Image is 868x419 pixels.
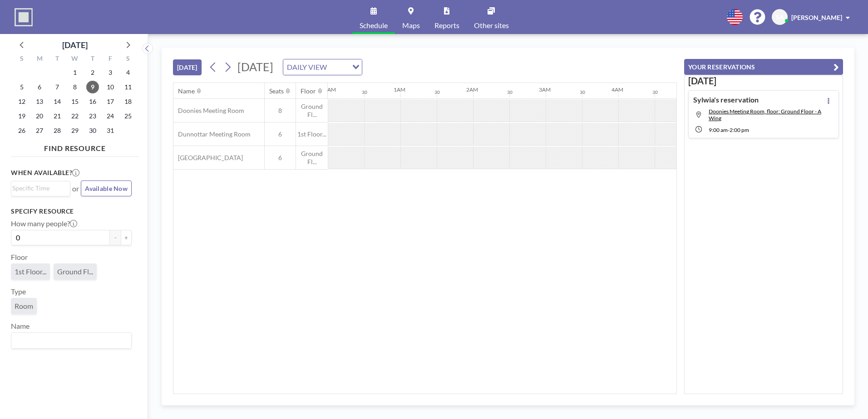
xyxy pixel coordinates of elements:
span: - [728,127,730,133]
div: S [119,54,137,65]
span: Friday, October 17, 2025 [104,95,117,108]
label: Name [11,322,30,331]
div: 2AM [466,86,478,93]
div: T [49,54,66,65]
span: Monday, October 27, 2025 [33,124,46,137]
h3: Specify resource [11,207,132,215]
input: Search for option [12,335,126,346]
span: Thursday, October 30, 2025 [86,124,99,137]
span: Wednesday, October 15, 2025 [69,95,81,108]
span: Ground Fl... [57,267,93,276]
span: Sunday, October 12, 2025 [15,95,28,108]
span: Maps [402,22,420,29]
div: 1AM [394,86,405,93]
span: Saturday, October 11, 2025 [122,81,134,93]
button: Available Now [81,180,132,196]
label: Type [11,287,26,296]
div: 12AM [321,86,336,93]
h4: Sylwia's reservation [693,95,759,104]
span: SA [776,13,784,21]
span: Saturday, October 18, 2025 [122,95,134,108]
span: Sunday, October 19, 2025 [15,110,28,122]
div: 30 [362,89,367,95]
span: Wednesday, October 1, 2025 [69,66,81,79]
div: [DATE] [62,39,88,51]
div: 30 [434,89,440,95]
span: Sunday, October 26, 2025 [15,124,28,137]
span: Schedule [360,22,388,29]
div: W [66,54,84,65]
span: 6 [265,154,296,162]
span: Saturday, October 25, 2025 [122,110,134,122]
div: Seats [269,87,284,95]
span: [DATE] [237,60,273,73]
div: 30 [580,89,585,95]
span: Tuesday, October 21, 2025 [51,110,64,122]
span: Tuesday, October 14, 2025 [51,95,64,108]
button: YOUR RESERVATIONS [684,59,843,75]
label: How many people? [11,219,77,228]
span: Sunday, October 5, 2025 [15,81,28,93]
span: or [72,184,79,193]
span: Wednesday, October 8, 2025 [69,81,81,93]
div: Name [178,87,195,95]
span: Friday, October 24, 2025 [104,110,117,122]
div: 4AM [612,86,623,93]
button: + [121,230,132,245]
span: Saturday, October 4, 2025 [122,66,134,79]
span: Friday, October 3, 2025 [104,66,117,79]
span: Reports [434,22,459,29]
span: 2:00 PM [730,127,749,133]
span: Other sites [474,22,509,29]
img: organization-logo [15,8,33,26]
span: 9:00 AM [709,127,728,133]
span: Ground Fl... [296,102,328,118]
span: Tuesday, October 28, 2025 [51,124,64,137]
span: 8 [265,107,296,115]
button: [DATE] [173,59,202,75]
span: [GEOGRAPHIC_DATA] [173,154,243,162]
span: Thursday, October 16, 2025 [86,95,99,108]
h3: [DATE] [688,75,839,87]
span: 6 [265,130,296,138]
input: Search for option [12,183,65,193]
span: 1st Floor... [15,267,46,276]
div: F [101,54,119,65]
span: 1st Floor... [296,130,328,138]
span: Thursday, October 23, 2025 [86,110,99,122]
div: Search for option [283,59,362,75]
div: 30 [652,89,658,95]
span: DAILY VIEW [285,61,329,73]
span: Monday, October 20, 2025 [33,110,46,122]
span: Friday, October 31, 2025 [104,124,117,137]
div: S [13,54,31,65]
button: - [110,230,121,245]
span: Doonies Meeting Room, floor: Ground Floor - A Wing [709,108,821,122]
div: T [84,54,101,65]
span: [PERSON_NAME] [791,14,842,21]
span: Ground Fl... [296,150,328,166]
span: Tuesday, October 7, 2025 [51,81,64,93]
span: Monday, October 6, 2025 [33,81,46,93]
div: Search for option [11,181,70,195]
div: 3AM [539,86,551,93]
span: Thursday, October 2, 2025 [86,66,99,79]
span: Thursday, October 9, 2025 [86,81,99,93]
span: Room [15,302,33,310]
span: Doonies Meeting Room [173,107,244,115]
span: Available Now [85,185,128,192]
span: Dunnottar Meeting Room [173,130,251,138]
h4: FIND RESOURCE [11,140,139,153]
span: Wednesday, October 29, 2025 [69,124,81,137]
span: Friday, October 10, 2025 [104,81,117,93]
div: Floor [301,87,316,95]
div: 30 [507,89,513,95]
label: Floor [11,253,28,262]
div: M [31,54,49,65]
span: Monday, October 13, 2025 [33,95,46,108]
span: Wednesday, October 22, 2025 [69,110,81,122]
input: Search for option [330,61,347,73]
div: Search for option [11,333,131,348]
